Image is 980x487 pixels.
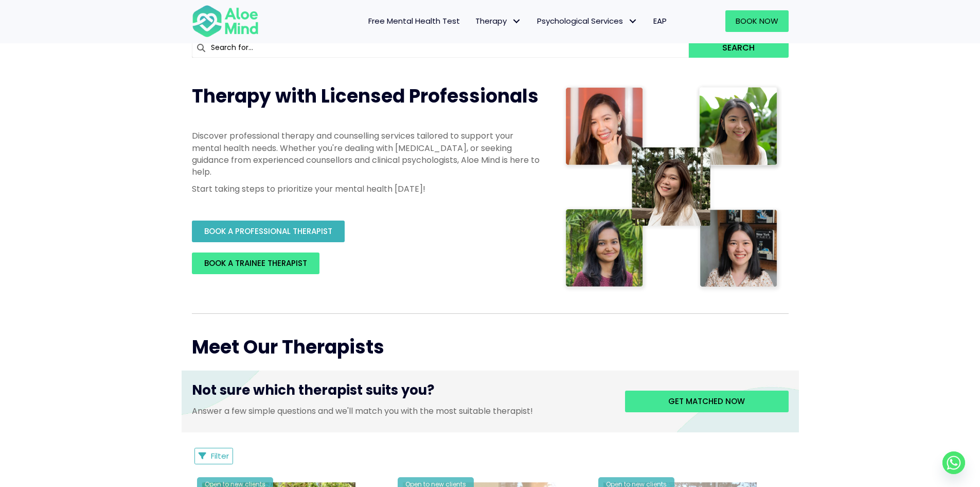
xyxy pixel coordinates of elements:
[368,15,460,26] span: Free Mental Health Test
[626,14,640,29] span: Psychological Services: submenu
[625,391,789,412] a: Get matched now
[192,38,689,58] input: Search for...
[562,83,782,293] img: Therapist collage
[192,381,610,405] h3: Not sure which therapist suits you?
[192,253,319,274] a: BOOK A TRAINEE THERAPIST
[204,226,332,237] span: BOOK A PROFESSIONAL THERAPIST
[272,10,674,32] nav: Menu
[689,38,788,58] button: Search
[537,15,638,26] span: Psychological Services
[942,451,965,474] a: Whatsapp
[736,15,778,26] span: Book Now
[361,10,468,32] a: Free Mental Health Test
[646,10,674,32] a: EAP
[668,396,745,407] span: Get matched now
[192,334,384,360] span: Meet Our Therapists
[211,450,229,461] span: Filter
[653,15,667,26] span: EAP
[194,448,234,464] button: Filter Listings
[468,10,529,32] a: TherapyTherapy: submenu
[509,14,524,29] span: Therapy: submenu
[192,130,542,178] p: Discover professional therapy and counselling services tailored to support your mental health nee...
[192,183,542,195] p: Start taking steps to prioritize your mental health [DATE]!
[529,10,646,32] a: Psychological ServicesPsychological Services: submenu
[725,10,789,32] a: Book Now
[192,83,539,109] span: Therapy with Licensed Professionals
[192,221,345,242] a: BOOK A PROFESSIONAL THERAPIST
[475,15,522,26] span: Therapy
[192,4,259,38] img: Aloe mind Logo
[204,258,307,268] span: BOOK A TRAINEE THERAPIST
[192,405,610,417] p: Answer a few simple questions and we'll match you with the most suitable therapist!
